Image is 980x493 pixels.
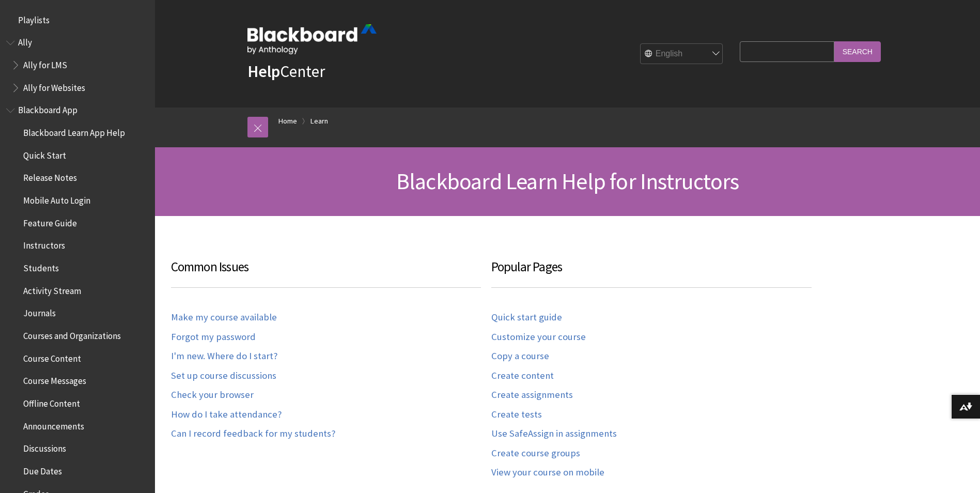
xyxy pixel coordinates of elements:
a: Home [278,115,297,128]
span: Feature Guide [23,214,77,228]
span: Quick Start [23,147,66,161]
a: Forgot my password [171,331,256,343]
span: Ally for LMS [23,56,67,70]
a: Check your browser [171,389,254,401]
a: I'm new. Where do I start? [171,350,277,362]
span: Students [23,259,59,273]
nav: Book outline for Playlists [6,11,149,29]
a: Can I record feedback for my students? [171,428,335,440]
span: Activity Stream [23,282,81,296]
span: Journals [23,305,56,319]
a: Quick start guide [491,312,562,323]
a: Use SafeAssign in assignments [491,428,617,440]
span: Ally [18,34,32,48]
strong: Help [247,61,280,82]
span: Offline Content [23,395,80,409]
span: Mobile Auto Login [23,192,90,206]
a: Create assignments [491,389,573,401]
a: Make my course available [171,312,277,323]
a: View your course on mobile [491,467,604,479]
nav: Book outline for Anthology Ally Help [6,34,149,97]
a: Set up course discussions [171,370,276,382]
span: Course Messages [23,373,86,387]
a: Create course groups [491,448,580,459]
span: Due Dates [23,463,62,476]
a: Customize your course [491,331,586,343]
select: Site Language Selector [641,44,723,65]
h3: Popular Pages [491,257,812,288]
a: How do I take attendance? [171,409,282,421]
span: Playlists [18,11,50,25]
a: HelpCenter [247,61,325,82]
span: Course Content [23,350,81,364]
img: Blackboard by Anthology [247,24,377,54]
span: Blackboard Learn App Help [23,124,125,138]
a: Learn [310,115,328,128]
span: Blackboard Learn Help for Instructors [396,167,739,195]
span: Blackboard App [18,102,77,116]
span: Announcements [23,418,84,432]
a: Create tests [491,409,542,421]
input: Search [834,41,881,61]
span: Instructors [23,237,65,251]
a: Create content [491,370,554,382]
span: Courses and Organizations [23,327,121,341]
span: Ally for Websites [23,79,85,93]
span: Discussions [23,440,66,454]
a: Copy a course [491,350,549,362]
span: Release Notes [23,170,77,183]
h3: Common Issues [171,257,481,288]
